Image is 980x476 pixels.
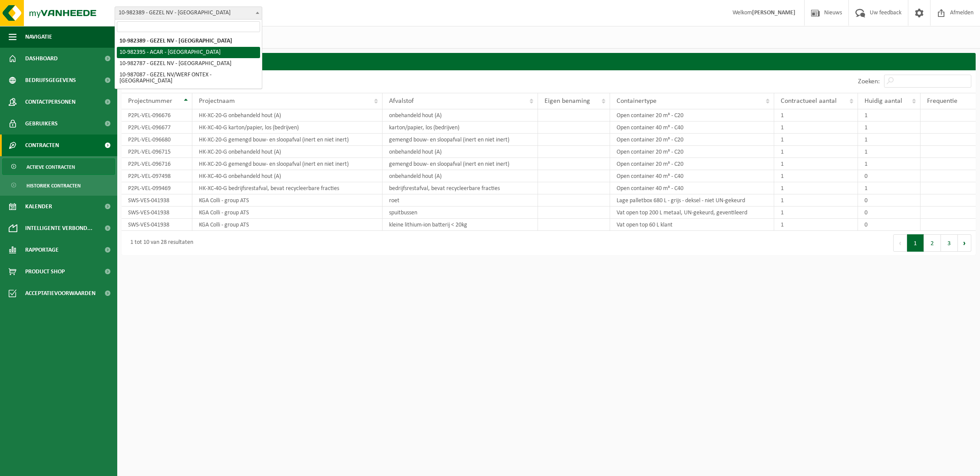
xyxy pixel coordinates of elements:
[383,219,538,231] td: kleine lithium-ion batterij < 20kg
[122,194,192,207] td: SWS-VES-041938
[25,26,52,48] span: Navigatie
[122,170,192,182] td: P2PL-VEL-097498
[610,182,775,194] td: Open container 40 m³ - C40
[192,146,382,158] td: HK-XC-20-G onbehandeld hout (A)
[774,134,858,146] td: 1
[610,109,775,121] td: Open container 20 m³ - C20
[126,235,193,251] div: 1 tot 10 van 28 resultaten
[115,7,262,20] span: 10-982389 - GEZEL NV - BUGGENHOUT
[117,69,260,87] li: 10-987087 - GEZEL NV/WERF ONTEX - [GEOGRAPHIC_DATA]
[774,182,858,194] td: 1
[25,282,96,304] span: Acceptatievoorwaarden
[122,53,976,70] h2: Contracten
[192,134,382,146] td: HK-XC-20-G gemengd bouw- en sloopafval (inert en niet inert)
[383,170,538,182] td: onbehandeld hout (A)
[25,239,59,261] span: Rapportage
[192,109,382,121] td: HK-XC-20-G onbehandeld hout (A)
[26,159,75,175] span: Actieve contracten
[117,36,260,47] li: 10-982389 - GEZEL NV - [GEOGRAPHIC_DATA]
[122,219,192,231] td: SWS-VES-041938
[610,146,775,158] td: Open container 20 m³ - C20
[25,217,92,239] span: Intelligente verbond...
[924,234,941,252] button: 2
[383,109,538,121] td: onbehandeld hout (A)
[941,234,958,252] button: 3
[122,182,192,194] td: P2PL-VEL-099469
[927,98,957,105] span: Frequentie
[907,234,924,252] button: 1
[774,194,858,207] td: 1
[383,194,538,207] td: roet
[122,121,192,134] td: P2PL-VEL-096677
[192,158,382,170] td: HK-XC-20-G gemengd bouw- en sloopafval (inert en niet inert)
[25,113,58,135] span: Gebruikers
[774,170,858,182] td: 1
[192,121,382,134] td: HK-XC-40-G karton/papier, los (bedrijven)
[752,10,795,16] strong: [PERSON_NAME]
[25,69,76,91] span: Bedrijfsgegevens
[958,234,971,252] button: Next
[610,121,775,134] td: Open container 40 m³ - C40
[122,134,192,146] td: P2PL-VEL-096680
[781,98,837,105] span: Contractueel aantal
[117,47,260,58] li: 10-982395 - ACAR - [GEOGRAPHIC_DATA]
[122,109,192,121] td: P2PL-VEL-096676
[122,207,192,219] td: SWS-VES-041938
[128,98,172,105] span: Projectnummer
[383,182,538,194] td: bedrijfsrestafval, bevat recycleerbare fracties
[25,135,59,156] span: Contracten
[858,207,921,219] td: 0
[383,207,538,219] td: spuitbussen
[858,182,921,194] td: 1
[774,121,858,134] td: 1
[383,158,538,170] td: gemengd bouw- en sloopafval (inert en niet inert)
[774,109,858,121] td: 1
[858,158,921,170] td: 1
[115,7,262,19] span: 10-982389 - GEZEL NV - BUGGENHOUT
[617,98,657,105] span: Containertype
[389,98,414,105] span: Afvalstof
[122,146,192,158] td: P2PL-VEL-096715
[610,134,775,146] td: Open container 20 m³ - C20
[858,194,921,207] td: 0
[610,170,775,182] td: Open container 40 m³ - C40
[2,177,115,194] a: Historiek contracten
[774,146,858,158] td: 1
[858,109,921,121] td: 1
[774,219,858,231] td: 1
[25,196,52,217] span: Kalender
[610,219,775,231] td: Vat open top 60 L klant
[25,91,76,113] span: Contactpersonen
[192,182,382,194] td: HK-XC-40-G bedrijfsrestafval, bevat recycleerbare fracties
[2,158,115,175] a: Actieve contracten
[774,207,858,219] td: 1
[544,98,590,105] span: Eigen benaming
[893,234,907,252] button: Previous
[610,194,775,207] td: Lage palletbox 680 L - grijs - deksel - niet UN-gekeurd
[26,177,81,194] span: Historiek contracten
[858,219,921,231] td: 0
[192,170,382,182] td: HK-XC-40-G onbehandeld hout (A)
[192,207,382,219] td: KGA Colli - group ATS
[383,134,538,146] td: gemengd bouw- en sloopafval (inert en niet inert)
[858,170,921,182] td: 0
[774,158,858,170] td: 1
[858,134,921,146] td: 1
[117,58,260,69] li: 10-982787 - GEZEL NV - [GEOGRAPHIC_DATA]
[383,121,538,134] td: karton/papier, los (bedrijven)
[192,194,382,207] td: KGA Colli - group ATS
[610,207,775,219] td: Vat open top 200 L metaal, UN-gekeurd, geventileerd
[858,146,921,158] td: 1
[858,78,880,85] label: Zoeken:
[122,158,192,170] td: P2PL-VEL-096716
[199,98,235,105] span: Projectnaam
[25,48,58,69] span: Dashboard
[858,121,921,134] td: 1
[25,261,65,282] span: Product Shop
[383,146,538,158] td: onbehandeld hout (A)
[865,98,902,105] span: Huidig aantal
[192,219,382,231] td: KGA Colli - group ATS
[610,158,775,170] td: Open container 20 m³ - C20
